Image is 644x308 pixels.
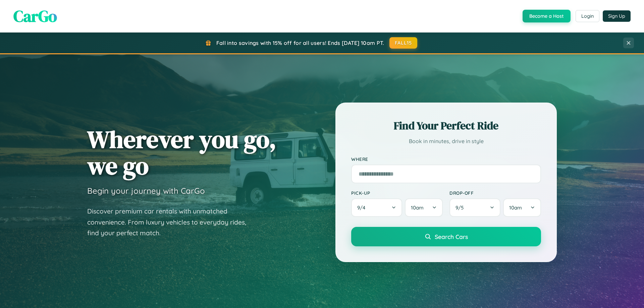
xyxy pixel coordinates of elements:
[389,37,418,49] button: FALL15
[87,186,205,196] h3: Begin your journey with CarGo
[405,198,443,217] button: 10am
[357,204,369,211] span: 9 / 4
[351,136,541,146] p: Book in minutes, drive in style
[351,227,541,246] button: Search Cars
[411,204,424,211] span: 10am
[449,190,541,196] label: Drop-off
[449,198,500,217] button: 9/5
[435,233,468,240] span: Search Cars
[351,118,541,133] h2: Find Your Perfect Ride
[351,198,402,217] button: 9/4
[351,156,541,162] label: Where
[87,126,276,179] h1: Wherever you go, we go
[509,204,522,211] span: 10am
[503,198,541,217] button: 10am
[87,206,255,239] p: Discover premium car rentals with unmatched convenience. From luxury vehicles to everyday rides, ...
[13,5,57,27] span: CarGo
[603,10,631,22] button: Sign Up
[351,190,443,196] label: Pick-up
[216,40,384,46] span: Fall into savings with 15% off for all users! Ends [DATE] 10am PT.
[576,10,599,22] button: Login
[455,204,467,211] span: 9 / 5
[523,10,571,22] button: Become a Host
